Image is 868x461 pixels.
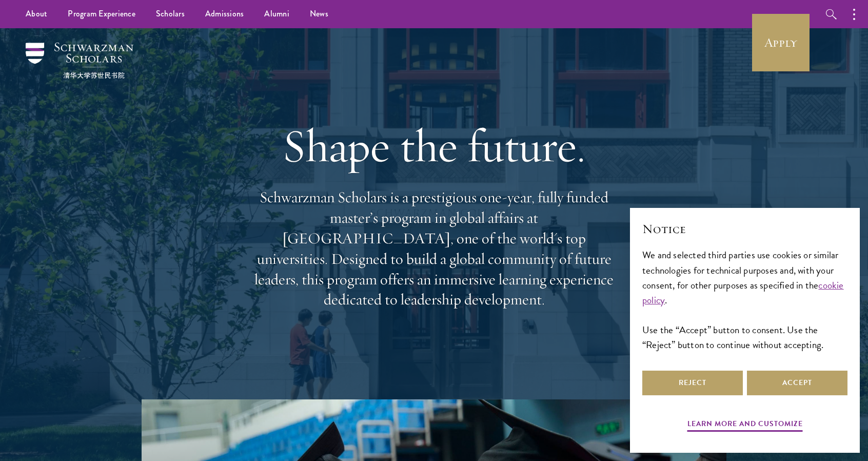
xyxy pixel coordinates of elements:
img: Schwarzman Scholars [26,43,133,79]
h1: Shape the future. [249,117,619,175]
button: Reject [642,371,743,395]
a: Apply [752,14,810,71]
button: Learn more and customize [687,417,803,433]
div: We and selected third parties use cookies or similar technologies for technical purposes and, wit... [642,247,847,352]
h2: Notice [642,220,847,238]
p: Schwarzman Scholars is a prestigious one-year, fully funded master’s program in global affairs at... [249,187,619,310]
a: cookie policy [642,278,844,308]
button: Accept [747,371,847,395]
